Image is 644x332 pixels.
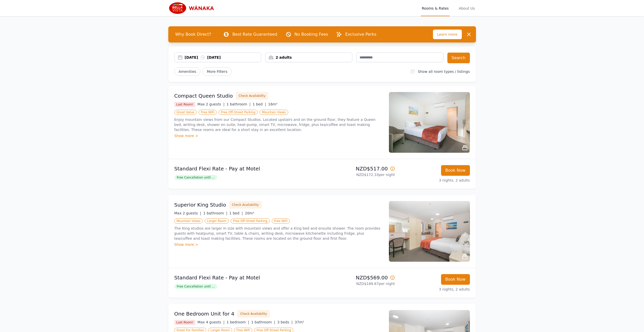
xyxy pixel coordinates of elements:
[324,165,395,172] p: NZD$517.00
[441,165,470,176] button: Book Now
[236,92,268,100] button: Check Availability
[245,211,254,215] span: 20m²
[232,31,277,37] p: Best Rate Guaranteed
[237,310,270,318] button: Check Availability
[253,102,266,106] span: 1 bed |
[174,102,196,107] span: Last Room!
[185,55,261,60] div: [DATE] [DATE]
[174,92,233,99] h3: Compact Queen Studio
[324,281,395,286] p: NZD$189.67 per night
[231,218,270,224] span: Free Off-Street Parking
[203,211,227,215] span: 1 bathroom |
[174,274,320,281] p: Standard Flexi Rate - Pay at Motel
[174,117,383,132] p: Enjoy mountain views from our Compact Studios. Located upstairs and on the ground floor, they fea...
[168,2,217,14] img: Bella Vista Wanaka
[174,133,383,138] div: Show more >
[205,218,229,224] span: Larger Room
[174,201,226,208] h3: Superior King Studio
[272,218,290,224] span: Free WiFi
[260,110,288,115] span: Mountain Views
[324,274,395,281] p: NZD$569.00
[174,226,383,241] p: The King studios are larger in size with mountain views and offer a King bed and ensuite shower. ...
[197,102,224,106] span: Max 2 guests |
[277,320,293,324] span: 3 beds |
[345,31,376,37] p: Exclusive Perks
[197,320,224,324] span: Max 4 guests |
[174,175,217,180] span: Free Cancellation until ...
[268,102,278,106] span: 16m²
[229,211,243,215] span: 1 bed |
[399,287,470,292] p: 3 nights, 2 adults
[251,320,275,324] span: 1 bathroom |
[229,201,262,209] button: Check Availability
[295,320,304,324] span: 37m²
[174,310,235,317] h3: One Bedroom Unit for 4
[324,172,395,177] p: NZD$172.33 per night
[447,53,470,63] button: Search
[202,67,232,76] span: More Filters
[174,165,320,172] p: Standard Flexi Rate - Pay at Motel
[174,320,196,325] span: Last Room!
[418,70,470,74] label: Show all room types / listings
[399,178,470,183] p: 3 nights, 2 adults
[441,274,470,285] button: Book Now
[174,284,217,289] span: Free Cancellation until ...
[265,55,352,60] div: 2 adults
[226,320,249,324] span: 1 bedroom |
[174,218,203,224] span: Mountain Views
[174,242,383,247] div: Show more >
[219,110,258,115] span: Free Off-Street Parking
[433,30,462,39] span: Learn more
[199,110,217,115] span: Free WiFi
[174,110,197,115] span: Great Value
[226,102,251,106] span: 1 bathroom |
[171,29,215,39] span: Why Book Direct?
[295,31,328,37] p: No Booking Fees
[174,67,201,76] button: Amenities
[174,211,201,215] span: Max 2 guests |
